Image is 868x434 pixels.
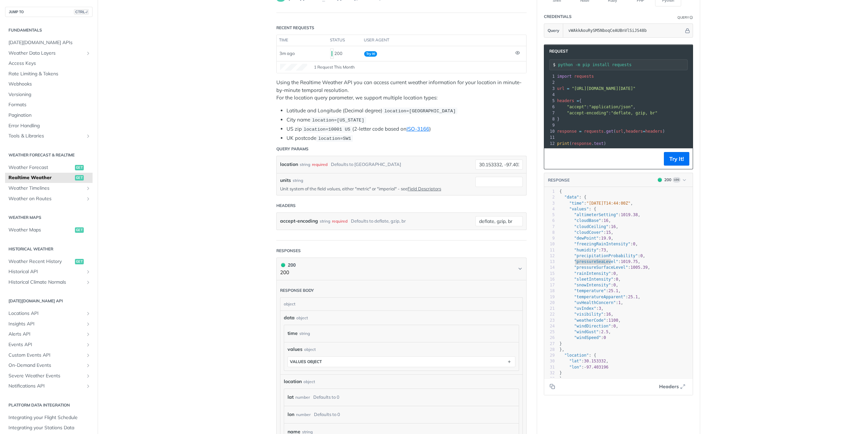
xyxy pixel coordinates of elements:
[544,140,556,147] div: 12
[574,271,611,276] span: "rainIntensity"
[8,164,73,171] span: Weather Forecast
[75,259,84,264] span: get
[544,116,556,122] div: 8
[544,241,555,247] div: 10
[328,35,361,46] th: status
[5,267,93,277] a: Historical APIShow subpages for Historical API
[331,159,401,169] div: Defaults to [GEOGRAPHIC_DATA]
[330,48,359,59] div: 200
[544,212,555,218] div: 5
[5,257,93,267] a: Weather Recent Historyget
[601,248,606,252] span: 73
[5,329,93,339] a: Alerts APIShow subpages for Alerts API
[8,174,73,181] span: Realtime Weather
[280,269,296,277] p: 200
[332,216,348,226] div: required
[609,288,618,293] span: 25.1
[574,224,608,229] span: "cloudCeiling"
[296,315,308,321] div: object
[574,218,601,223] span: "cloudBase"
[544,86,556,92] div: 3
[559,277,621,282] span: : ,
[8,341,84,348] span: Events API
[288,392,294,402] label: lat
[544,277,555,282] div: 16
[544,24,563,37] button: Query
[574,74,594,79] span: requests
[559,324,618,328] span: : ,
[8,195,84,202] span: Weather on Routes
[5,319,93,329] a: Insights APIShow subpages for Insights API
[574,335,601,340] span: "windSpeed"
[565,24,684,37] input: apikey
[287,134,527,142] li: UK postcode
[8,101,91,108] span: Formats
[564,195,579,200] span: "data"
[8,352,84,359] span: Custom Events API
[5,69,93,79] a: Rate Limiting & Tokens
[544,347,555,353] div: 28
[574,288,606,293] span: "temperature"
[281,263,285,267] span: 200
[314,64,355,70] span: 1 Request This Month
[628,295,638,299] span: 25.1
[544,235,555,241] div: 9
[8,81,91,88] span: Webhooks
[5,183,93,193] a: Weather TimelinesShow subpages for Weather Timelines
[664,177,671,183] div: 200
[351,216,406,226] div: Defaults to deflate, gzip, br
[5,90,93,100] a: Versioning
[559,230,613,235] span: : ,
[684,27,691,34] button: Hide
[557,129,665,134] span: . ( , )
[544,201,555,206] div: 3
[284,314,295,321] span: data
[574,306,596,311] span: "uvIndex"
[288,328,298,338] label: time
[609,318,618,323] span: 1100
[574,283,611,287] span: "snowIntensity"
[5,152,93,158] h2: Weather Forecast & realtime
[5,371,93,381] a: Severe Weather EventsShow subpages for Severe Weather Events
[567,86,569,91] span: =
[544,110,556,116] div: 7
[559,341,562,346] span: }
[408,186,441,191] a: Field Descriptors
[544,288,555,294] div: 18
[567,105,587,109] span: "accept"
[613,271,616,276] span: 0
[5,298,93,304] h2: [DATE][DOMAIN_NAME] API
[8,258,73,265] span: Weather Recent History
[574,312,604,317] span: "visibility"
[557,129,577,134] span: response
[5,277,93,287] a: Historical Climate NormalsShow subpages for Historical Climate Normals
[544,104,556,110] div: 6
[85,332,91,337] button: Show subpages for Alerts API
[287,116,527,124] li: City name
[557,141,569,146] span: print
[599,306,601,311] span: 3
[557,105,635,109] span: : ,
[318,136,351,141] span: location=SW1
[279,51,295,56] span: 3m ago
[574,277,613,282] span: "sleetIntensity"
[288,357,515,367] button: values object
[559,218,611,223] span: : ,
[559,201,633,206] span: : ,
[288,410,294,419] label: lon
[85,383,91,389] button: Show subpages for Notifications API
[572,86,635,91] span: "[URL][DOMAIN_NAME][DATE]"
[8,424,91,431] span: Integrating your Stations Data
[557,74,572,79] span: import
[559,224,618,229] span: : ,
[606,129,614,134] span: get
[559,306,604,311] span: : ,
[544,353,555,358] div: 29
[8,414,91,421] span: Integrating your Flight Schedule
[280,298,521,310] div: object
[544,323,555,329] div: 24
[574,242,630,246] span: "freezingRainIntensity"
[548,154,557,164] button: Copy to clipboard
[85,51,91,56] button: Show subpages for Weather Data Layers
[290,359,322,364] div: values object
